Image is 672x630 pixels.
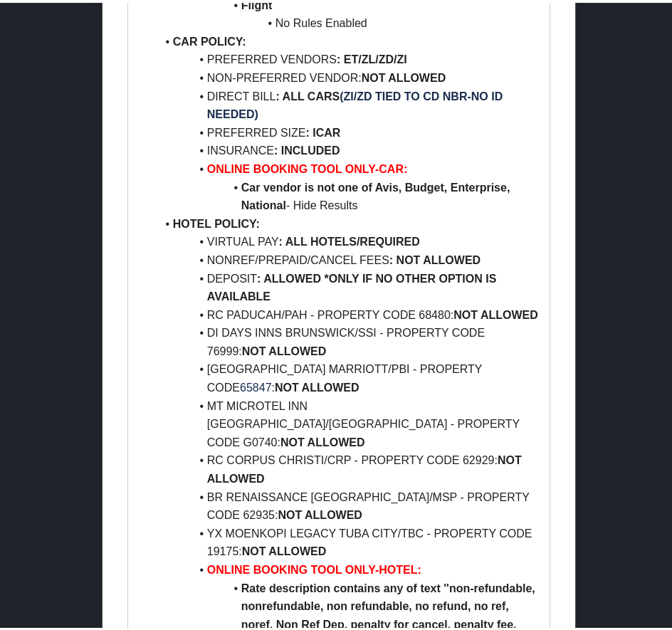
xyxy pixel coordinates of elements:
[275,379,359,391] strong: NOT ALLOWED
[156,11,539,30] li: No Rules Enabled
[156,48,539,66] li: PREFERRED VENDORS
[207,270,499,300] strong: : ALLOWED *ONLY IF NO OTHER OPTION IS AVAILABLE
[240,379,272,391] span: 65847
[156,85,539,121] li: DIRECT BILL
[173,33,246,45] strong: CAR POLICY:
[156,357,539,394] li: [GEOGRAPHIC_DATA] MARRIOTT/PBI - PROPERTY CODE :
[173,215,260,227] strong: HOTEL POLICY:
[156,321,539,357] li: DI DAYS INNS BRUNSWICK/SSI - PROPERTY CODE 76999:
[305,124,340,136] strong: : ICAR
[207,88,506,118] strong: (ZI/ZD TIED TO CD NBR-NO ID NEEDED)
[279,233,420,245] strong: : ALL HOTELS/REQUIRED
[156,485,539,522] li: BR RENAISSANCE [GEOGRAPHIC_DATA]/MSP - PROPERTY CODE 62935:
[207,561,421,573] strong: ONLINE BOOKING TOOL ONLY-HOTEL:
[156,230,539,248] li: VIRTUAL PAY
[280,434,365,446] strong: NOT ALLOWED
[337,51,340,63] strong: :
[156,394,539,449] li: MT MICROTEL INN [GEOGRAPHIC_DATA]/[GEOGRAPHIC_DATA] - PROPERTY CODE G0740:
[275,88,340,100] strong: : ALL CARS
[156,248,539,267] li: NONREF/PREPAID/CANCEL FEES
[274,142,278,154] strong: :
[156,303,539,322] li: RC PADUCAH/PAH - PROPERTY CODE 68480:
[278,506,362,518] strong: NOT ALLOWED
[156,66,539,85] li: NON-PREFERRED VENDOR:
[156,267,539,303] li: DEPOSIT
[207,160,408,172] strong: ONLINE BOOKING TOOL ONLY-CAR:
[281,142,340,154] strong: INCLUDED
[156,176,539,212] li: - Hide Results
[156,121,539,140] li: PREFERRED SIZE
[344,51,407,63] strong: ET/ZL/ZD/ZI
[453,306,538,318] strong: NOT ALLOWED
[389,251,481,263] strong: : NOT ALLOWED
[242,542,327,555] strong: NOT ALLOWED
[241,179,513,209] strong: Car vendor is not one of Avis, Budget, Enterprise, National
[242,342,327,355] strong: NOT ALLOWED
[156,448,539,485] li: RC CORPUS CHRISTI/CRP - PROPERTY CODE 62929:
[156,522,539,558] li: YX MOENKOPI LEGACY TUBA CITY/TBC - PROPERTY CODE 19175:
[156,139,539,157] li: INSURANCE
[362,69,446,81] strong: NOT ALLOWED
